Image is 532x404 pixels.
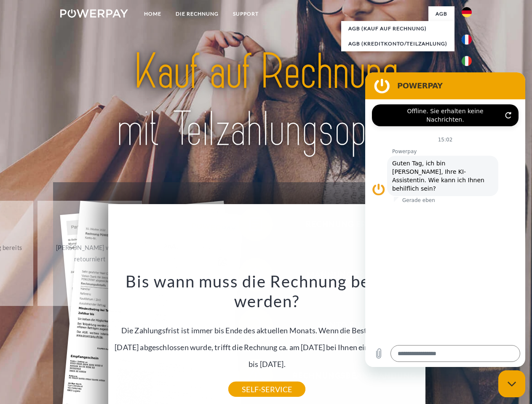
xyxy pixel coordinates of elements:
[462,35,472,45] img: fr
[226,6,266,21] a: SUPPORT
[43,242,137,265] div: [PERSON_NAME] wurde retourniert
[60,9,128,18] img: logo-powerpay-white.svg
[341,21,454,36] a: AGB (Kauf auf Rechnung)
[462,7,472,17] img: de
[228,382,305,397] a: SELF-SERVICE
[365,72,525,367] iframe: Messaging-Fenster
[113,271,421,311] h3: Bis wann muss die Rechnung bezahlt werden?
[80,40,452,161] img: title-powerpay_de.svg
[168,6,226,21] a: DIE RECHNUNG
[428,6,454,21] a: agb
[137,6,168,21] a: Home
[462,56,472,66] img: it
[113,271,421,389] div: Die Zahlungsfrist ist immer bis Ende des aktuellen Monats. Wenn die Bestellung z.B. am [DATE] abg...
[498,370,525,397] iframe: Schaltfläche zum Öffnen des Messaging-Fensters; Konversation läuft
[341,36,454,51] a: AGB (Kreditkonto/Teilzahlung)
